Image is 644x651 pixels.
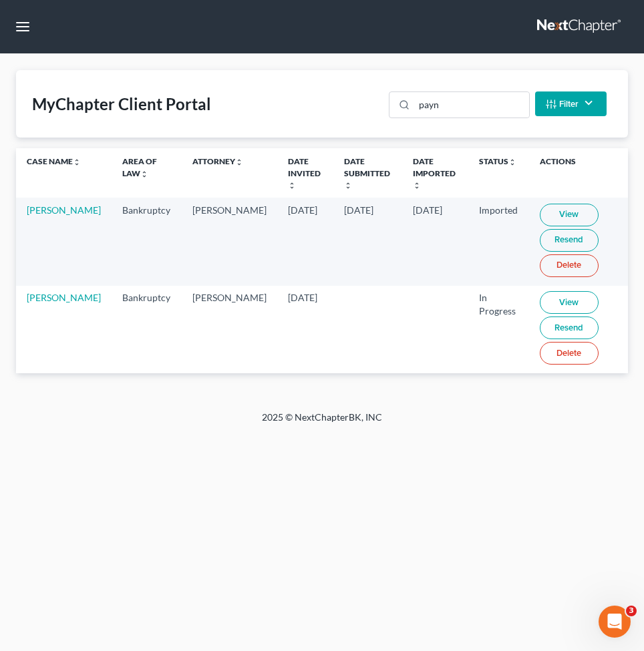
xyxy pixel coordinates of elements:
[112,286,182,373] td: Bankruptcy
[479,156,516,166] a: Statusunfold_more
[540,291,599,314] a: View
[122,156,157,178] a: Area of Lawunfold_more
[508,158,516,166] i: unfold_more
[27,204,101,216] a: [PERSON_NAME]
[182,198,277,285] td: [PERSON_NAME]
[112,198,182,285] td: Bankruptcy
[192,156,243,166] a: Attorneyunfold_more
[32,93,211,115] div: MyChapter Client Portal
[540,229,599,252] a: Resend
[288,292,317,303] span: [DATE]
[540,316,599,339] a: Resend
[540,342,599,365] a: Delete
[540,254,599,277] a: Delete
[344,204,373,216] span: [DATE]
[82,411,562,435] div: 2025 © NextChapterBK, INC
[235,158,243,166] i: unfold_more
[468,198,529,285] td: Imported
[599,606,631,638] iframe: Intercom live chat
[344,156,390,189] a: Date Submittedunfold_more
[535,91,607,116] button: Filter
[540,204,599,226] a: View
[27,292,101,303] a: [PERSON_NAME]
[413,204,442,216] span: [DATE]
[414,92,528,118] input: Search...
[73,158,81,166] i: unfold_more
[626,606,637,616] span: 3
[468,286,529,373] td: In Progress
[27,156,81,166] a: Case Nameunfold_more
[529,148,628,198] th: Actions
[344,182,352,190] i: unfold_more
[413,182,421,190] i: unfold_more
[413,156,456,189] a: Date Importedunfold_more
[182,286,277,373] td: [PERSON_NAME]
[288,204,317,216] span: [DATE]
[288,156,321,189] a: Date Invitedunfold_more
[140,170,148,178] i: unfold_more
[288,182,296,190] i: unfold_more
